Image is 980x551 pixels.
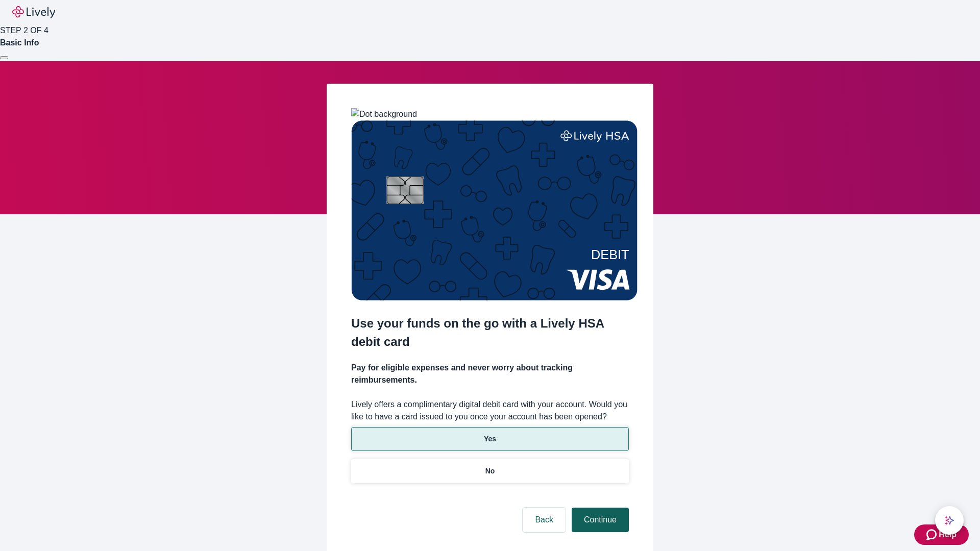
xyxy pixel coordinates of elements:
img: Lively [12,6,55,18]
button: chat [935,506,964,535]
p: Yes [484,434,496,444]
button: Zendesk support iconHelp [914,524,969,545]
button: No [351,459,629,483]
img: Dot background [351,108,417,120]
h2: Use your funds on the go with a Lively HSA debit card [351,314,629,351]
p: No [485,466,495,477]
svg: Lively AI Assistant [944,515,954,525]
button: Back [523,508,566,532]
img: Debit card [351,120,638,300]
button: Continue [572,508,629,532]
h4: Pay for eligible expenses and never worry about tracking reimbursements. [351,362,629,386]
svg: Zendesk support icon [926,529,939,541]
button: Yes [351,427,629,451]
span: Help [939,529,957,541]
label: Lively offers a complimentary digital debit card with your account. Would you like to have a card... [351,398,629,423]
